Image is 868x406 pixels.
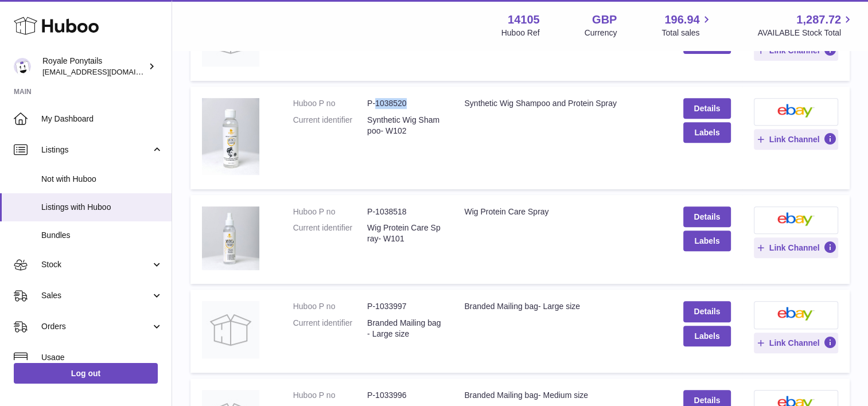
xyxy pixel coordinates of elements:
dt: Huboo P no [293,98,367,109]
dt: Huboo P no [293,206,367,217]
dd: Branded Mailing bag- Large size [367,318,441,339]
span: Usage [41,352,163,363]
img: Synthetic Wig Shampoo and Protein Spray [202,98,259,175]
dt: Current identifier [293,222,367,244]
dt: Current identifier [293,318,367,339]
img: ebay-small.png [777,104,815,118]
img: Branded Mailing bag- Large size [202,301,259,358]
span: Orders [41,321,151,332]
span: Total sales [661,28,713,38]
img: ebay-small.png [777,212,815,226]
dd: P-1038518 [367,206,441,217]
div: Branded Mailing bag- Medium size [464,390,660,401]
div: Royale Ponytails [42,56,146,77]
button: Labels [683,326,731,346]
img: Wig Protein Care Spray [202,206,259,270]
a: Details [683,301,731,322]
span: Link Channel [769,45,820,56]
strong: 14105 [508,12,540,28]
dd: Synthetic Wig Shampoo- W102 [367,115,441,136]
span: [EMAIL_ADDRESS][DOMAIN_NAME] [42,67,169,76]
button: Labels [683,231,731,251]
span: 196.94 [664,12,699,28]
div: Wig Protein Care Spray [464,206,660,217]
dd: P-1038520 [367,98,441,109]
a: 1,287.72 AVAILABLE Stock Total [757,12,854,38]
img: ebay-small.png [777,307,815,321]
span: Listings with Huboo [41,202,163,213]
dd: Wig Protein Care Spray- W101 [367,222,441,244]
dt: Huboo P no [293,301,367,312]
button: Link Channel [754,129,838,150]
span: Sales [41,290,151,301]
dd: P-1033997 [367,301,441,312]
a: 196.94 Total sales [661,12,713,38]
span: My Dashboard [41,114,163,124]
a: Log out [14,363,158,384]
strong: GBP [592,12,617,28]
span: AVAILABLE Stock Total [757,28,854,38]
button: Link Channel [754,333,838,353]
span: Not with Huboo [41,174,163,185]
span: Bundles [41,230,163,241]
dt: Current identifier [293,115,367,136]
span: Listings [41,145,151,155]
div: Branded Mailing bag- Large size [464,301,660,312]
dd: P-1033996 [367,390,441,401]
a: Details [683,206,731,227]
span: Link Channel [769,243,820,253]
div: Huboo Ref [501,28,540,38]
span: Link Channel [769,134,820,145]
span: Link Channel [769,338,820,348]
div: Synthetic Wig Shampoo and Protein Spray [464,98,660,109]
dt: Huboo P no [293,390,367,401]
a: Details [683,98,731,119]
span: 1,287.72 [796,12,841,28]
button: Link Channel [754,237,838,258]
img: qphill92@gmail.com [14,58,31,75]
button: Labels [683,122,731,143]
span: Stock [41,259,151,270]
div: Currency [585,28,617,38]
button: Link Channel [754,40,838,61]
